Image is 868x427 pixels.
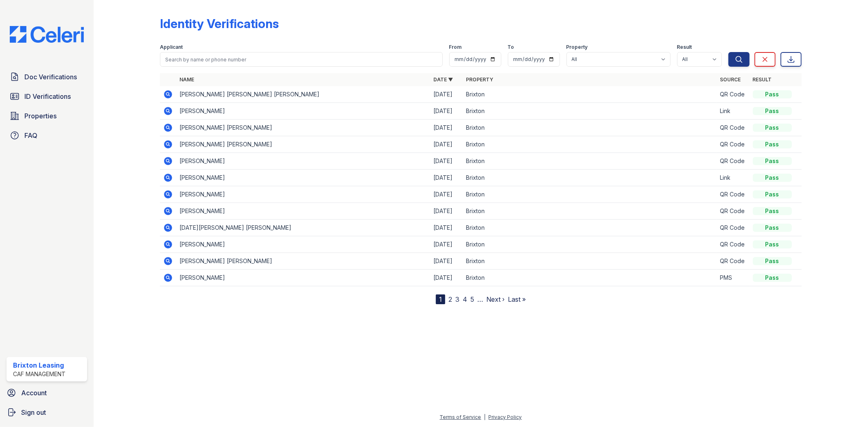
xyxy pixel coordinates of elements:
[3,26,90,43] img: CE_Logo_Blue-a8612792a0a2168367f1c8372b55b34899dd931a85d93a1a3d3e32e68fde9ad4.png
[24,131,37,140] span: FAQ
[463,236,717,253] td: Brixton
[463,220,717,236] td: Brixton
[466,76,494,83] a: Property
[463,253,717,270] td: Brixton
[717,120,750,136] td: QR Code
[753,190,792,198] div: Pass
[753,257,792,265] div: Pass
[431,203,463,220] td: [DATE]
[431,236,463,253] td: [DATE]
[717,170,750,186] td: Link
[13,360,66,370] div: Brixton Leasing
[3,404,90,420] a: Sign out
[463,270,717,286] td: Brixton
[434,76,453,83] a: Date ▼
[463,203,717,220] td: Brixton
[176,203,430,220] td: [PERSON_NAME]
[24,72,77,82] span: Doc Verifications
[753,224,792,232] div: Pass
[463,186,717,203] td: Brixton
[431,186,463,203] td: [DATE]
[753,107,792,115] div: Pass
[176,153,430,170] td: [PERSON_NAME]
[431,253,463,270] td: [DATE]
[717,270,750,286] td: PMS
[470,295,474,303] a: 5
[753,174,792,182] div: Pass
[477,294,483,304] span: …
[7,88,87,105] a: ID Verifications
[7,127,87,144] a: FAQ
[720,76,741,83] a: Source
[717,220,750,236] td: QR Code
[717,136,750,153] td: QR Code
[753,207,792,215] div: Pass
[24,111,57,121] span: Properties
[753,140,792,148] div: Pass
[463,103,717,120] td: Brixton
[717,253,750,270] td: QR Code
[677,44,692,50] label: Result
[24,91,71,101] span: ID Verifications
[484,414,486,420] div: |
[486,295,505,303] a: Next ›
[717,153,750,170] td: QR Code
[463,136,717,153] td: Brixton
[176,170,430,186] td: [PERSON_NAME]
[463,120,717,136] td: Brixton
[176,253,430,270] td: [PERSON_NAME] [PERSON_NAME]
[179,76,194,83] a: Name
[463,170,717,186] td: Brixton
[431,86,463,103] td: [DATE]
[176,120,430,136] td: [PERSON_NAME] [PERSON_NAME]
[508,44,514,50] label: To
[753,274,792,282] div: Pass
[431,153,463,170] td: [DATE]
[455,295,459,303] a: 3
[3,385,90,401] a: Account
[717,186,750,203] td: QR Code
[176,86,430,103] td: [PERSON_NAME] [PERSON_NAME] [PERSON_NAME]
[176,103,430,120] td: [PERSON_NAME]
[753,157,792,165] div: Pass
[431,136,463,153] td: [DATE]
[431,220,463,236] td: [DATE]
[7,108,87,124] a: Properties
[753,90,792,98] div: Pass
[463,153,717,170] td: Brixton
[463,295,467,303] a: 4
[160,44,183,50] label: Applicant
[489,414,522,420] a: Privacy Policy
[717,103,750,120] td: Link
[753,240,792,248] div: Pass
[431,170,463,186] td: [DATE]
[431,270,463,286] td: [DATE]
[160,52,442,67] input: Search by name or phone number
[7,69,87,85] a: Doc Verifications
[463,86,717,103] td: Brixton
[21,388,47,398] span: Account
[176,236,430,253] td: [PERSON_NAME]
[448,295,452,303] a: 2
[753,124,792,132] div: Pass
[176,186,430,203] td: [PERSON_NAME]
[753,76,772,83] a: Result
[436,294,445,304] div: 1
[566,44,588,50] label: Property
[176,270,430,286] td: [PERSON_NAME]
[431,103,463,120] td: [DATE]
[160,16,279,31] div: Identity Verifications
[717,203,750,220] td: QR Code
[21,407,46,417] span: Sign out
[431,120,463,136] td: [DATE]
[176,220,430,236] td: [DATE][PERSON_NAME] [PERSON_NAME]
[449,44,462,50] label: From
[176,136,430,153] td: [PERSON_NAME] [PERSON_NAME]
[440,414,481,420] a: Terms of Service
[717,236,750,253] td: QR Code
[717,86,750,103] td: QR Code
[508,295,526,303] a: Last »
[13,370,66,378] div: CAF Management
